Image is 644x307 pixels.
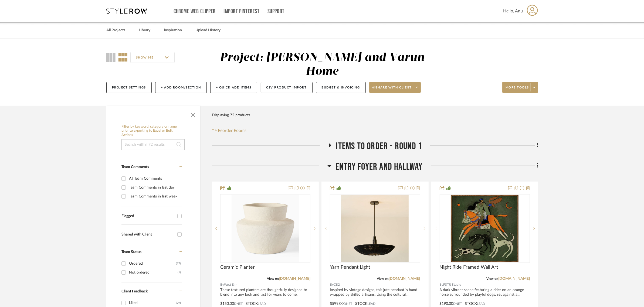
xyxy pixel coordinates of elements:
[223,9,260,14] a: Import Pinterest
[377,277,389,280] span: View on
[129,192,181,201] div: Team Comments in last week
[369,82,421,93] button: Share with client
[389,277,420,281] a: [DOMAIN_NAME]
[129,183,181,192] div: Team Comments in last day
[129,259,176,268] div: Ordered
[121,214,175,219] div: Flagged
[218,127,247,134] span: Reorder Rooms
[174,9,216,14] a: Chrome Web Clipper
[129,268,178,277] div: Not ordered
[232,195,299,262] img: Ceramic Planter
[440,264,498,270] span: Night Ride Framed Wall Art
[106,27,125,34] a: All Projects
[279,277,310,281] a: [DOMAIN_NAME]
[121,125,185,137] h6: Filter by keyword, category or name prior to exporting to Excel or Bulk Actions
[316,82,366,93] button: Budget & Invoicing
[195,27,221,34] a: Upload History
[164,27,182,34] a: Inspiration
[502,82,538,93] button: More tools
[121,165,149,169] span: Team Comments
[210,82,257,93] button: + Quick Add Items
[506,86,529,94] span: More tools
[139,27,150,34] a: Library
[261,82,313,93] button: CSV Product Import
[121,139,185,150] input: Search within 72 results
[224,282,237,287] span: West Elm
[267,277,279,280] span: View on
[267,9,284,14] a: Support
[212,127,247,134] button: Reorder Rooms
[440,282,443,287] span: By
[335,161,423,173] span: Entry Foyer and Hallway
[176,259,181,268] div: (27)
[220,282,224,287] span: By
[178,268,181,277] div: (1)
[503,8,523,14] span: Hello, Anu
[330,264,370,270] span: Yarn Pendant Light
[212,110,250,121] div: Displaying 72 products
[121,250,141,254] span: Team Status
[334,282,340,287] span: CB2
[121,289,148,293] span: Client Feedback
[341,195,409,262] img: Yarn Pendant Light
[372,86,412,94] span: Share with client
[220,264,255,270] span: Ceramic Planter
[155,82,207,93] button: + Add Room/Section
[486,277,498,280] span: View on
[220,52,424,77] div: Project: [PERSON_NAME] and Varun Home
[129,174,181,183] div: All Team Comments
[336,141,422,152] span: Items to order - Round 1
[330,282,334,287] span: By
[106,82,152,93] button: Project Settings
[443,282,462,287] span: PSTR Studio
[188,108,198,119] button: Close
[121,232,175,237] div: Shared with Client
[498,277,530,281] a: [DOMAIN_NAME]
[451,195,518,262] img: Night Ride Framed Wall Art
